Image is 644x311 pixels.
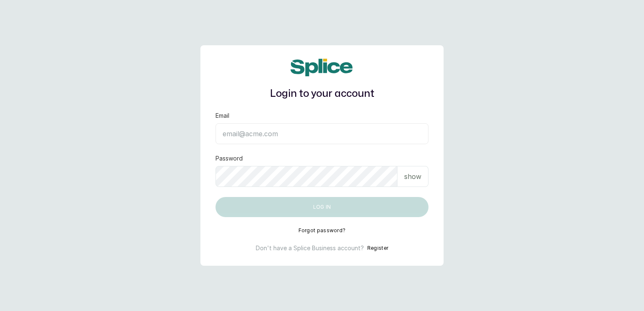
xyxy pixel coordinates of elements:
p: Don't have a Splice Business account? [256,244,364,252]
label: Email [216,111,229,120]
p: show [404,171,421,181]
button: Forgot password? [299,227,346,234]
label: Password [216,154,243,163]
h1: Login to your account [216,86,428,101]
button: Log in [216,197,428,217]
button: Register [367,244,388,252]
input: email@acme.com [216,123,428,144]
